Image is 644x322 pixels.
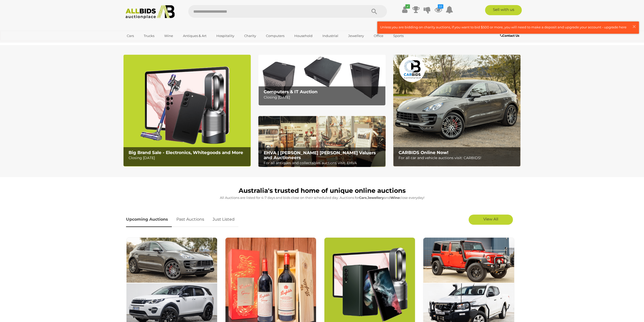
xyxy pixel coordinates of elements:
a: [GEOGRAPHIC_DATA] [123,40,166,48]
b: Contact Us [500,34,519,37]
b: Big Brand Sale - Electronics, Whitegoods and More [129,150,243,155]
i: 53 [438,4,443,9]
a: Past Auctions [173,212,208,227]
a: Hospitality [213,32,238,40]
i: ✔ [405,4,410,9]
img: Big Brand Sale - Electronics, Whitegoods and More [123,55,251,166]
a: Industrial [319,32,342,40]
p: All Auctions are listed for 4-7 days and bids close on their scheduled day. Auctions for , and cl... [126,195,518,201]
a: Wine [161,32,176,40]
a: Computers [263,32,288,40]
a: Just Listed [209,212,238,227]
a: Trucks [140,32,158,40]
b: EHVA | [PERSON_NAME] [PERSON_NAME] Valuers and Auctioneers [264,150,376,160]
a: Household [291,32,316,40]
a: Upcoming Auctions [126,212,172,227]
p: Closing [DATE] [264,94,383,101]
a: View All [469,215,513,225]
a: Jewellery [345,32,367,40]
img: Allbids.com.au [123,5,178,19]
a: Cars [123,32,137,40]
a: CARBIDS Online Now! CARBIDS Online Now! For all car and vehicle auctions visit: CARBIDS! [393,55,521,166]
a: ✔ [401,5,409,14]
span: × [632,22,636,31]
strong: Cars [359,196,367,200]
a: Computers & IT Auction Computers & IT Auction Closing [DATE] [258,55,386,106]
img: CARBIDS Online Now! [393,55,521,166]
a: Sell with us [485,5,522,15]
button: Search [362,5,387,18]
a: Charity [241,32,259,40]
span: View All [483,217,498,221]
a: Office [370,32,387,40]
a: Big Brand Sale - Electronics, Whitegoods and More Big Brand Sale - Electronics, Whitegoods and Mo... [123,55,251,166]
strong: Wine [390,196,400,200]
b: Computers & IT Auction [264,89,318,94]
p: For all antiques and collectables auctions visit: EHVA [264,160,383,166]
a: Contact Us [500,33,521,39]
p: For all car and vehicle auctions visit: CARBIDS! [399,155,518,161]
a: Sports [390,32,407,40]
img: Computers & IT Auction [258,55,386,106]
p: Closing [DATE] [129,155,248,161]
img: EHVA | Evans Hastings Valuers and Auctioneers [258,116,386,167]
a: Antiques & Art [180,32,210,40]
a: EHVA | Evans Hastings Valuers and Auctioneers EHVA | [PERSON_NAME] [PERSON_NAME] Valuers and Auct... [258,116,386,167]
h1: Australia's trusted home of unique online auctions [126,187,518,194]
a: 53 [434,5,442,14]
b: CARBIDS Online Now! [399,150,448,155]
strong: Jewellery [367,196,384,200]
